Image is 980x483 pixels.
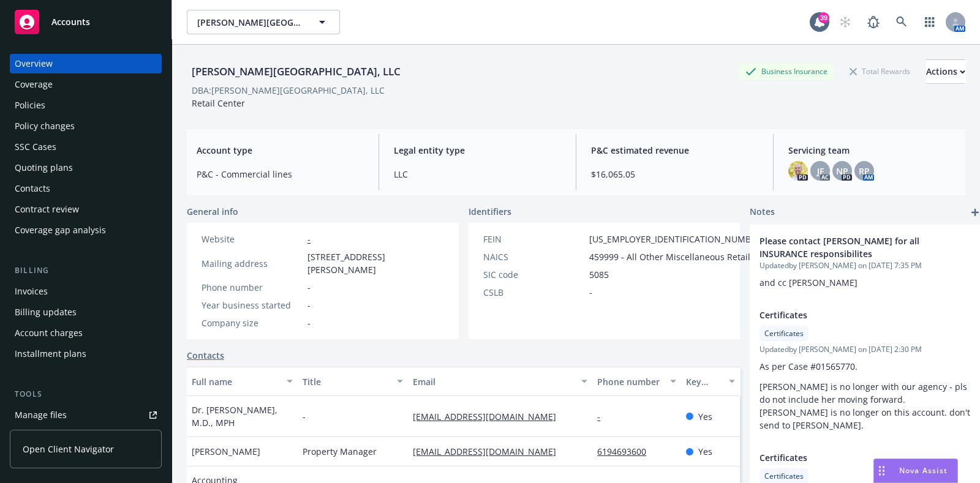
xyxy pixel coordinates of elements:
[192,84,385,97] div: DBA: [PERSON_NAME][GEOGRAPHIC_DATA], LLC
[15,54,53,73] div: Overview
[10,54,162,73] a: Overview
[15,75,53,94] div: Coverage
[874,459,889,482] div: Drag to move
[298,367,409,396] button: Title
[192,375,279,388] div: Full name
[589,233,764,245] span: [US_EMPLOYER_IDENTIFICATION_NUMBER]
[15,179,50,198] div: Contacts
[187,205,238,218] span: General info
[187,64,405,80] div: [PERSON_NAME][GEOGRAPHIC_DATA], LLC
[10,158,162,178] a: Quoting plans
[15,323,83,343] div: Account charges
[764,471,804,482] span: Certificates
[10,5,162,39] a: Accounts
[10,302,162,322] a: Billing updates
[918,10,942,34] a: Switch app
[394,144,561,157] span: Legal entity type
[187,367,298,396] button: Full name
[51,17,90,27] span: Accounts
[759,309,941,321] span: Certificates
[10,200,162,219] a: Contract review
[759,451,941,464] span: Certificates
[591,168,758,181] span: $16,065.05
[303,410,306,423] span: -
[307,250,444,276] span: [STREET_ADDRESS][PERSON_NAME]
[15,158,73,178] div: Quoting plans
[307,233,311,245] a: -
[686,375,722,388] div: Key contact
[10,344,162,364] a: Installment plans
[597,411,610,422] a: -
[759,344,973,355] span: Updated by [PERSON_NAME] on [DATE] 2:30 PM
[15,137,56,157] div: SSC Cases
[394,168,561,181] span: LLC
[698,445,712,458] span: Yes
[202,233,303,245] div: Website
[759,380,973,432] p: [PERSON_NAME] is no longer with our agency - pls do not include her moving forward. [PERSON_NAME]...
[15,344,86,364] div: Installment plans
[15,220,106,240] div: Coverage gap analysis
[303,375,390,388] div: Title
[187,349,224,362] a: Contacts
[192,445,260,458] span: [PERSON_NAME]
[899,465,948,476] span: Nova Assist
[483,286,584,299] div: CSLB
[843,64,916,79] div: Total Rewards
[15,405,67,425] div: Manage files
[788,144,956,157] span: Servicing team
[483,268,584,281] div: SIC code
[469,205,511,218] span: Identifiers
[197,144,364,157] span: Account type
[202,281,303,294] div: Phone number
[15,200,79,219] div: Contract review
[15,95,45,115] div: Policies
[764,328,804,339] span: Certificates
[592,367,680,396] button: Phone number
[413,375,574,388] div: Email
[15,302,77,322] div: Billing updates
[10,137,162,157] a: SSC Cases
[10,95,162,115] a: Policies
[10,179,162,198] a: Contacts
[926,60,965,83] div: Actions
[817,165,824,178] span: JF
[10,116,162,136] a: Policy changes
[873,459,958,483] button: Nova Assist
[681,367,740,396] button: Key contact
[202,316,303,329] div: Company size
[483,233,584,245] div: FEIN
[861,10,886,34] a: Report a Bug
[197,168,364,181] span: P&C - Commercial lines
[589,286,592,299] span: -
[413,446,566,457] a: [EMAIL_ADDRESS][DOMAIN_NAME]
[759,234,941,260] span: Please contact [PERSON_NAME] for all INSURANCE responsibilites
[10,388,162,400] div: Tools
[859,165,870,178] span: RP
[15,282,48,301] div: Invoices
[192,97,245,109] span: Retail Center
[23,443,114,455] span: Open Client Navigator
[833,10,858,34] a: Start snowing
[202,299,303,312] div: Year business started
[597,375,662,388] div: Phone number
[759,260,973,271] span: Updated by [PERSON_NAME] on [DATE] 7:35 PM
[698,410,712,423] span: Yes
[408,367,592,396] button: Email
[10,405,162,425] a: Manage files
[739,64,834,79] div: Business Insurance
[750,205,775,220] span: Notes
[10,264,162,277] div: Billing
[192,403,293,429] span: Dr. [PERSON_NAME], M.D., MPH
[836,165,848,178] span: NP
[589,250,763,263] span: 459999 - All Other Miscellaneous Retailers
[413,411,566,422] a: [EMAIL_ADDRESS][DOMAIN_NAME]
[202,257,303,270] div: Mailing address
[307,299,311,312] span: -
[483,250,584,263] div: NAICS
[788,161,808,181] img: photo
[10,75,162,94] a: Coverage
[15,116,75,136] div: Policy changes
[10,220,162,240] a: Coverage gap analysis
[187,10,340,34] button: [PERSON_NAME][GEOGRAPHIC_DATA], LLC
[889,10,914,34] a: Search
